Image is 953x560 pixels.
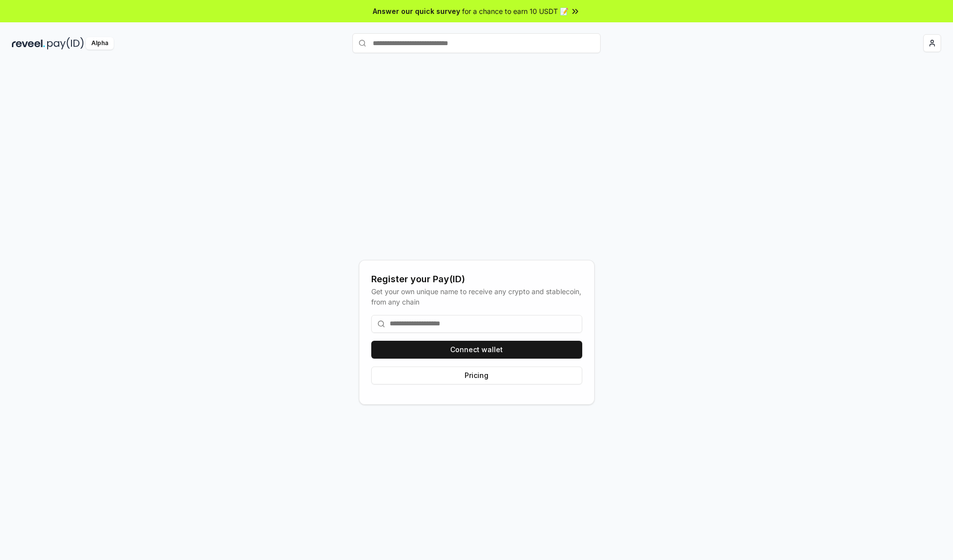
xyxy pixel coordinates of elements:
div: Get your own unique name to receive any crypto and stablecoin, from any chain [371,286,582,307]
span: Answer our quick survey [373,6,460,16]
div: Register your Pay(ID) [371,272,582,286]
button: Pricing [371,367,582,384]
span: for a chance to earn 10 USDT 📝 [462,6,568,16]
img: pay_id [47,37,84,50]
div: Alpha [86,37,114,50]
button: Connect wallet [371,341,582,359]
img: reveel_dark [12,37,45,50]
